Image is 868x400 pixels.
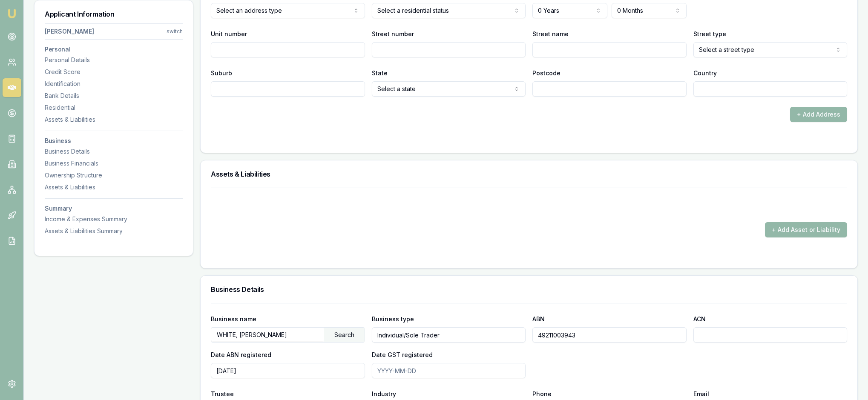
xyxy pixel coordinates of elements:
input: YYYY-MM-DD [372,363,526,378]
h3: Applicant Information [45,11,183,17]
label: Email [693,390,709,397]
label: Industry [372,390,396,397]
img: emu-icon-u.png [7,9,17,19]
label: State [372,69,388,77]
div: Assets & Liabilities [45,115,183,124]
label: Date ABN registered [211,351,271,358]
div: Personal Details [45,56,183,64]
div: Residential [45,103,183,112]
label: Business type [372,315,414,323]
div: Ownership Structure [45,171,183,180]
label: Street type [693,30,726,37]
input: YYYY-MM-DD [211,363,365,378]
div: Business Details [45,147,183,156]
label: Postcode [532,69,560,77]
input: Enter business name [211,328,324,341]
div: Assets & Liabilities Summary [45,227,183,235]
div: Business Financials [45,159,183,168]
label: Country [693,69,717,77]
button: + Add Address [790,107,847,122]
div: Assets & Liabilities [45,183,183,191]
button: + Add Asset or Liability [765,222,847,237]
label: Trustee [211,390,234,397]
label: ACN [693,315,706,323]
label: Phone [532,390,552,397]
div: Identification [45,80,183,88]
div: Income & Expenses Summary [45,215,183,223]
div: Credit Score [45,68,183,76]
h3: Business Details [211,286,847,293]
h3: Personal [45,46,183,52]
div: Bank Details [45,91,183,100]
div: [PERSON_NAME] [45,27,94,36]
h3: Summary [45,206,183,211]
label: Unit number [211,30,247,37]
label: Suburb [211,69,232,77]
h3: Business [45,138,183,144]
label: Business name [211,315,256,323]
h3: Assets & Liabilities [211,171,847,177]
label: Date GST registered [372,351,433,358]
label: Street name [532,30,569,37]
div: switch [167,28,183,35]
label: ABN [532,315,545,323]
label: Street number [372,30,414,37]
div: Search [324,328,365,342]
